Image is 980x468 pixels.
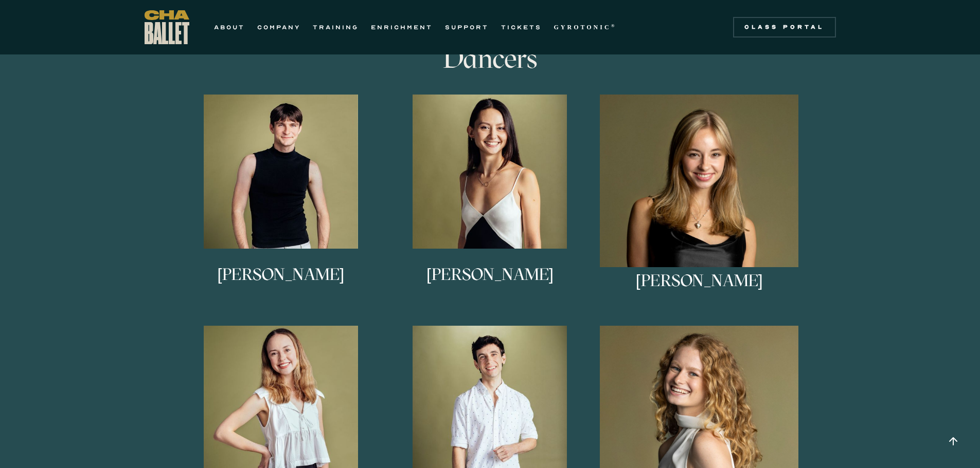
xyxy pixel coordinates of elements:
div: Class Portal [739,23,830,31]
h3: [PERSON_NAME] [217,266,344,300]
a: ENRICHMENT [371,21,433,33]
a: GYROTONIC® [554,21,617,33]
a: COMPANY [257,21,300,33]
a: [PERSON_NAME] [600,95,799,310]
a: TRAINING [313,21,359,33]
h3: Dancers [323,43,657,74]
sup: ® [611,23,617,28]
a: ABOUT [214,21,245,33]
a: Class Portal [733,17,836,38]
a: home [145,10,189,44]
strong: GYROTONIC [554,24,611,31]
h3: [PERSON_NAME] [426,266,554,300]
a: SUPPORT [445,21,489,33]
a: TICKETS [501,21,542,33]
a: [PERSON_NAME] [390,95,590,310]
h3: [PERSON_NAME] [636,272,763,306]
a: [PERSON_NAME] [182,95,381,310]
